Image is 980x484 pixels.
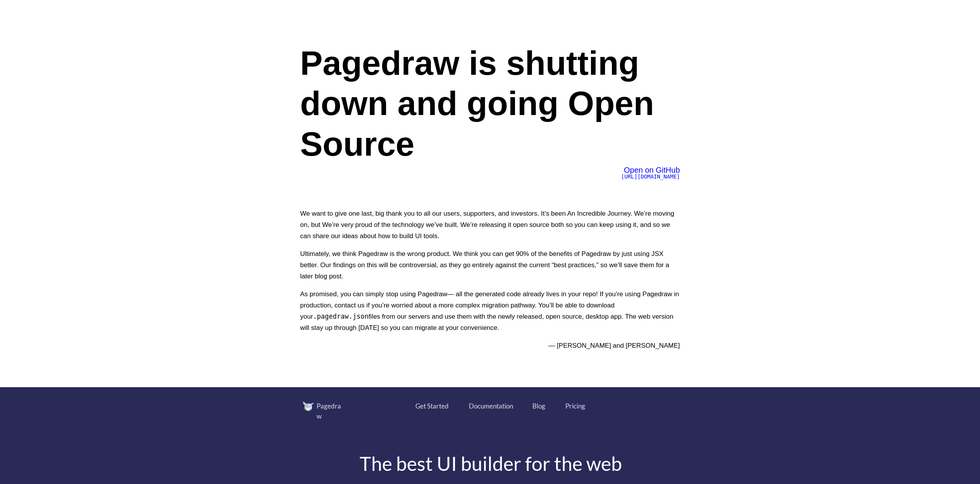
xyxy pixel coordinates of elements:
[300,248,680,282] p: Ultimately, we think Pagedraw is the wrong product. We think you can get 90% of the benefits of P...
[469,401,513,411] a: Documentation
[415,401,449,411] a: Get Started
[317,401,346,421] div: Pagedraw
[300,43,680,164] h1: Pagedraw is shutting down and going Open Source
[300,340,680,351] p: — [PERSON_NAME] and [PERSON_NAME]
[300,208,680,242] p: We want to give one last, big thank you to all our users, supporters, and investors. It’s been An...
[297,454,685,473] div: The best UI builder for the web
[300,288,680,333] p: As promised, you can simply stop using Pagedraw— all the generated code already lives in your rep...
[621,173,680,180] span: [URL][DOMAIN_NAME]
[303,401,357,421] a: Pagedraw
[621,167,680,180] a: Open on GitHub[URL][DOMAIN_NAME]
[303,401,314,411] img: image.png
[624,166,680,174] span: Open on GitHub
[313,312,369,320] code: .pagedraw.json
[565,401,585,411] a: Pricing
[532,401,546,411] a: Blog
